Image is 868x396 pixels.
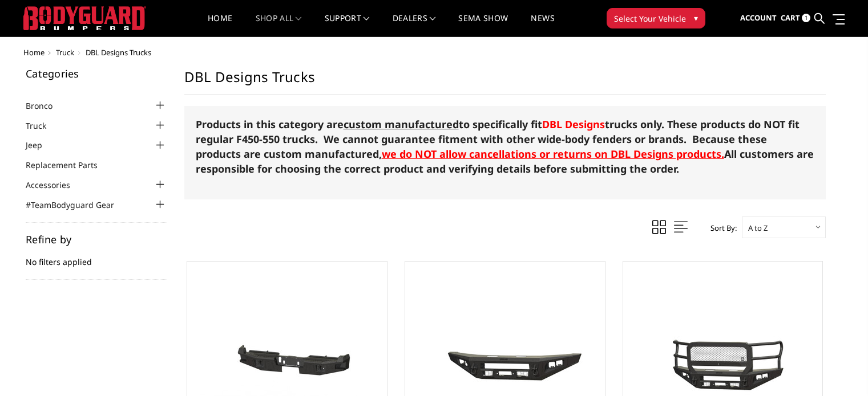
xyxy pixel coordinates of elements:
a: Truck [56,47,74,58]
a: Cart 1 [781,3,810,34]
a: Replacement Parts [26,159,112,171]
span: 1 [802,14,810,22]
a: shop all [256,14,302,36]
a: Dealers [393,14,436,36]
span: Account [740,13,777,23]
a: SEMA Show [458,14,508,36]
span: Cart [781,13,800,23]
strong: we do NOT allow cancellations or returns on DBL Designs products. [382,147,724,161]
h5: Refine by [26,234,167,244]
a: News [531,14,554,36]
a: #TeamBodyguard Gear [26,199,128,211]
a: Home [23,47,45,58]
a: Bronco [26,100,67,112]
a: Jeep [26,139,56,151]
span: Select Your Vehicle [614,13,686,25]
a: Home [208,14,232,36]
span: DBL Designs Trucks [86,47,151,58]
a: Support [325,14,370,36]
span: ▾ [694,12,698,24]
a: Accessories [26,179,84,191]
a: Account [740,3,777,34]
button: Select Your Vehicle [607,8,705,28]
strong: Products in this category are to specifically fit trucks only. These products do NOT fit regular ... [196,117,800,161]
div: No filters applied [26,234,167,280]
span: custom manufactured [344,117,459,131]
a: DBL Designs [542,117,605,131]
h1: DBL Designs Trucks [184,68,826,95]
a: Truck [26,120,60,132]
h5: Categories [26,68,167,79]
label: Sort By: [704,219,737,236]
img: BODYGUARD BUMPERS [23,6,146,30]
